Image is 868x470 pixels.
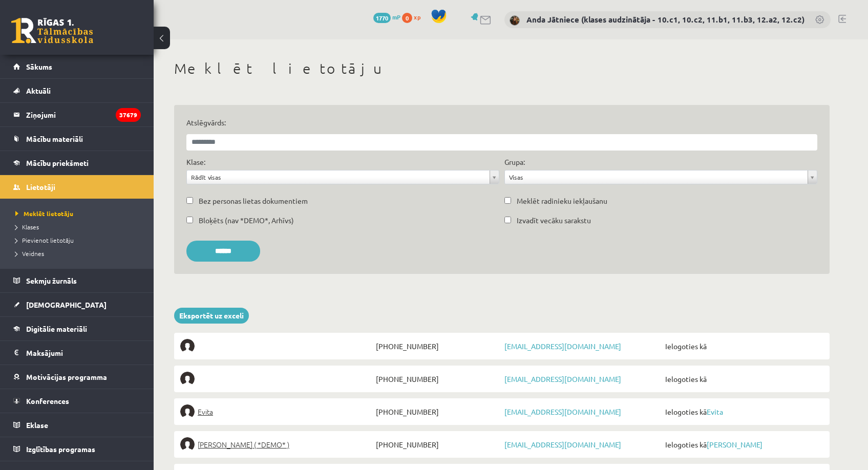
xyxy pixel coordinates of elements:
span: Meklēt lietotāju [15,209,73,218]
span: [PHONE_NUMBER] [373,404,502,419]
span: xp [414,13,420,21]
img: Anda Jātniece (klases audzinātāja - 10.c1, 10.c2, 11.b1, 11.b3, 12.a2, 12.c2) [510,15,520,26]
a: [PERSON_NAME] ( *DEMO* ) [180,437,373,452]
a: Mācību priekšmeti [13,151,141,175]
label: Klase: [186,157,205,167]
span: 1770 [373,13,391,23]
a: Evita [180,404,373,419]
span: Visas [509,170,803,184]
span: Ielogoties kā [663,339,823,353]
a: Rīgas 1. Tālmācības vidusskola [11,18,93,44]
h1: Meklēt lietotāju [174,60,830,77]
a: Mācību materiāli [13,127,141,151]
a: [DEMOGRAPHIC_DATA] [13,293,141,316]
a: Maksājumi [13,341,141,365]
legend: Ziņojumi [26,103,141,126]
span: mP [392,13,400,21]
legend: Maksājumi [26,341,141,365]
label: Bloķēts (nav *DEMO*, Arhīvs) [199,215,294,226]
span: Rādīt visas [191,170,485,184]
a: [PERSON_NAME] [707,440,763,449]
a: [EMAIL_ADDRESS][DOMAIN_NAME] [504,440,621,449]
a: Rādīt visas [187,170,499,184]
span: Izglītības programas [26,444,95,454]
label: Atslēgvārds: [186,117,817,128]
a: Lietotāji [13,175,141,199]
span: Pievienot lietotāju [15,236,74,244]
a: Eksportēt uz exceli [174,308,249,324]
a: Evita [707,407,723,416]
a: Anda Jātniece (klases audzinātāja - 10.c1, 10.c2, 11.b1, 11.b3, 12.a2, 12.c2) [526,14,805,25]
span: 0 [402,13,412,23]
a: Veidnes [15,249,143,258]
span: [PERSON_NAME] ( *DEMO* ) [198,437,289,452]
span: Mācību materiāli [26,134,83,143]
i: 37679 [116,108,141,122]
a: [EMAIL_ADDRESS][DOMAIN_NAME] [504,407,621,416]
a: Konferences [13,389,141,413]
span: Ielogoties kā [663,404,823,419]
a: Klases [15,222,143,231]
a: Visas [505,170,817,184]
span: Digitālie materiāli [26,324,87,333]
span: Eklase [26,420,48,430]
a: Sākums [13,55,141,78]
span: [DEMOGRAPHIC_DATA] [26,300,107,309]
a: Digitālie materiāli [13,317,141,340]
span: Veidnes [15,249,44,258]
span: [PHONE_NUMBER] [373,372,502,386]
a: Meklēt lietotāju [15,209,143,218]
a: Ziņojumi37679 [13,103,141,126]
a: Motivācijas programma [13,365,141,389]
span: Sākums [26,62,52,71]
span: Ielogoties kā [663,372,823,386]
label: Bez personas lietas dokumentiem [199,196,308,206]
span: Klases [15,223,39,231]
span: Mācību priekšmeti [26,158,89,167]
a: Izglītības programas [13,437,141,461]
img: Elīna Elizabete Ancveriņa [180,437,195,452]
span: [PHONE_NUMBER] [373,339,502,353]
a: [EMAIL_ADDRESS][DOMAIN_NAME] [504,341,621,351]
a: Pievienot lietotāju [15,236,143,245]
a: Sekmju žurnāls [13,269,141,292]
span: Lietotāji [26,182,55,191]
span: Motivācijas programma [26,372,107,381]
a: Aktuāli [13,79,141,102]
a: [EMAIL_ADDRESS][DOMAIN_NAME] [504,374,621,383]
span: [PHONE_NUMBER] [373,437,502,452]
a: 1770 mP [373,13,400,21]
span: Evita [198,404,213,419]
span: Ielogoties kā [663,437,823,452]
a: Eklase [13,413,141,437]
a: 0 xp [402,13,426,21]
label: Grupa: [504,157,525,167]
img: Evita [180,404,195,419]
span: Sekmju žurnāls [26,276,77,285]
span: Konferences [26,396,69,405]
label: Meklēt radinieku iekļaušanu [517,196,607,206]
span: Aktuāli [26,86,51,95]
label: Izvadīt vecāku sarakstu [517,215,591,226]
